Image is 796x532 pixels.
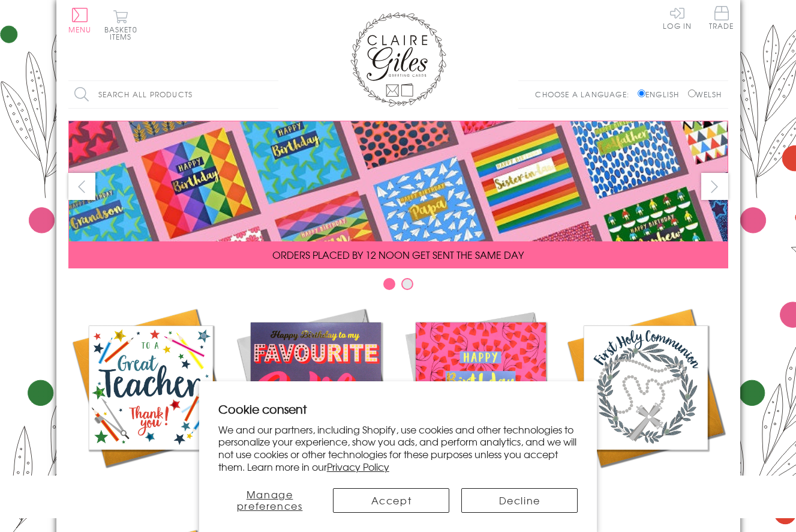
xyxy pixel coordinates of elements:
input: Search all products [68,81,278,108]
button: prev [68,173,95,200]
span: Menu [68,24,92,35]
img: Claire Giles Greetings Cards [350,12,446,107]
div: Carousel Pagination [68,277,728,296]
button: Manage preferences [218,488,322,513]
button: Basket0 items [104,10,137,40]
a: Trade [709,6,734,32]
button: Carousel Page 1 (Current Slide) [383,278,395,290]
button: Decline [461,488,578,513]
span: 0 items [110,24,137,42]
a: Log In [663,6,692,29]
input: English [638,89,645,97]
p: Choose a language: [535,89,635,100]
span: ORDERS PLACED BY 12 NOON GET SENT THE SAME DAY [272,247,524,262]
a: Academic [68,305,233,494]
a: Birthdays [398,305,563,494]
span: Trade [709,6,734,29]
input: Search [266,81,278,108]
p: We and our partners, including Shopify, use cookies and other technologies to personalize your ex... [218,423,578,473]
input: Welsh [688,89,696,97]
button: next [701,173,728,200]
label: English [638,89,685,100]
a: Communion and Confirmation [563,305,728,508]
button: Carousel Page 2 [401,278,413,290]
h2: Cookie consent [218,401,578,417]
a: Privacy Policy [327,459,389,474]
span: Manage preferences [237,487,303,513]
label: Welsh [688,89,722,100]
button: Accept [333,488,449,513]
a: New Releases [233,305,398,494]
button: Menu [68,8,92,33]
